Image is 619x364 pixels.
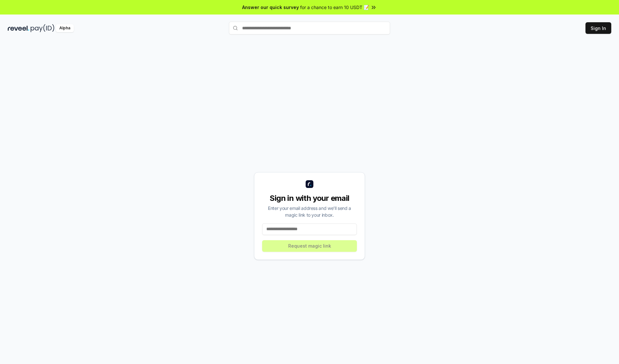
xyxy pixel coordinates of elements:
div: Sign in with your email [262,193,357,203]
div: Alpha [56,24,74,32]
span: Answer our quick survey [242,4,299,11]
img: logo_small [306,180,313,188]
img: reveel_dark [8,24,29,32]
span: for a chance to earn 10 USDT 📝 [300,4,369,11]
div: Enter your email address and we’ll send a magic link to your inbox. [262,205,357,218]
img: pay_id [31,24,54,32]
button: Sign In [585,22,611,34]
